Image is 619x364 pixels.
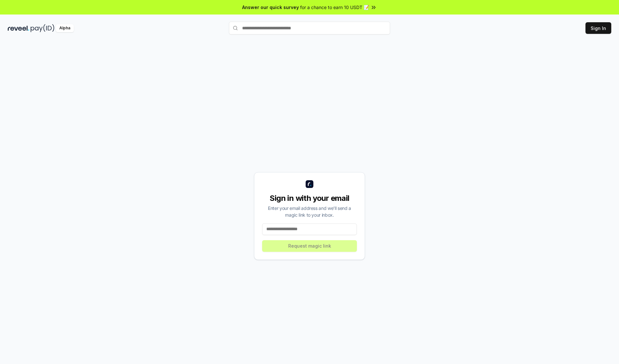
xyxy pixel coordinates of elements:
div: Sign in with your email [262,193,357,203]
img: pay_id [31,24,54,32]
span: for a chance to earn 10 USDT 📝 [300,4,369,11]
img: logo_small [306,180,313,188]
span: Answer our quick survey [242,4,299,11]
div: Alpha [56,24,74,32]
img: reveel_dark [8,24,29,32]
div: Enter your email address and we’ll send a magic link to your inbox. [262,205,357,218]
button: Sign In [585,22,611,34]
